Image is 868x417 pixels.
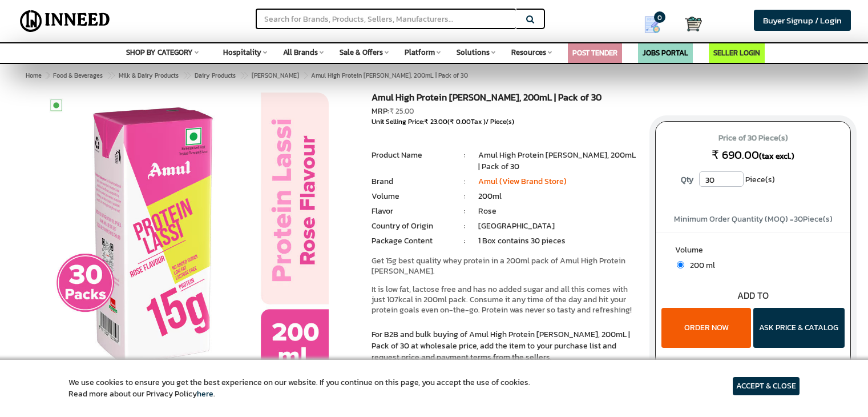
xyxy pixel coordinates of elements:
span: > [183,69,188,82]
li: Brand [372,176,451,187]
li: : [451,206,478,217]
a: Amul (View Brand Store) [478,175,567,187]
div: ADD TO [656,289,850,302]
a: Dairy Products [192,69,238,82]
a: [PERSON_NAME] [249,69,301,82]
span: > [46,71,49,80]
span: Dairy Products [195,71,236,80]
span: ₹ 690.00 [712,146,759,163]
li: : [451,150,478,161]
a: SELLER LOGIN [713,47,760,58]
span: Milk & Dairy Products [119,71,179,80]
span: ₹ 0.00 [450,117,471,127]
span: Resources [511,47,546,58]
a: POST TENDER [572,47,617,58]
span: Food & Beverages [53,71,103,80]
button: ASK PRICE & CATALOG [753,308,845,348]
a: JOBS PORTAL [643,47,688,58]
span: Minimum Order Quantity (MOQ) = Piece(s) [674,213,833,225]
a: Cart [685,11,693,37]
span: 30 [794,213,803,225]
li: : [451,191,478,202]
article: ACCEPT & CLOSE [733,377,800,395]
li: 200ml [478,191,638,202]
span: ₹ 25.00 [389,106,414,117]
span: Piece(s) [745,171,775,189]
span: (tax excl.) [759,150,794,162]
span: Sale & Offers [340,47,383,58]
li: Rose [478,206,638,217]
span: 200 ml [684,259,715,271]
span: > [240,69,245,82]
span: Price of 30 Piece(s) [667,129,839,147]
label: Qty [675,171,699,189]
span: All Brands [283,47,318,58]
span: Buyer Signup / Login [763,14,842,27]
span: Amul High Protein [PERSON_NAME], 200mL | Pack of 30 [51,71,468,80]
span: > [107,69,112,82]
a: Buyer Signup / Login [754,10,851,31]
a: Home [23,69,44,82]
input: Search for Brands, Products, Sellers, Manufacturers... [256,9,516,29]
a: here [197,388,213,400]
button: ORDER NOW [661,308,751,348]
img: Amul High Protein Rose Lassi, 200mL [43,93,329,378]
img: Show My Quotes [644,16,661,33]
li: Package Content [372,235,451,247]
li: Country of Origin [372,220,451,232]
li: Product Name [372,150,451,161]
li: Volume [372,191,451,202]
span: ₹ 23.00 [424,117,447,127]
li: : [451,176,478,187]
span: Solutions [457,47,490,58]
li: 1 Box contains 30 pieces [478,235,638,247]
div: Unit Selling Price: ( Tax ) [372,117,638,127]
li: Amul High Protein [PERSON_NAME], 200mL | Pack of 30 [478,150,638,173]
span: Platform [405,47,435,58]
p: It is low fat, lactose free and has no added sugar and all this comes with just 107kcal in 200ml ... [372,284,638,315]
img: Cart [685,15,702,33]
img: Inneed.Market [15,7,115,35]
span: / Piece(s) [486,117,514,127]
li: : [451,220,478,232]
div: MRP: [372,106,638,117]
li: : [451,235,478,247]
span: [PERSON_NAME] [252,71,299,80]
li: [GEOGRAPHIC_DATA] [478,220,638,232]
h1: Amul High Protein [PERSON_NAME], 200mL | Pack of 30 [372,93,638,106]
p: Get 15g best quality whey protein in a 200ml pack of Amul High Protein [PERSON_NAME]. [372,256,638,276]
label: Volume [675,244,831,259]
p: For B2B and bulk buying of Amul High Protein [PERSON_NAME], 200mL | Pack of 30 at wholesale price... [372,329,638,363]
li: Flavor [372,206,451,217]
span: Hospitality [223,47,261,58]
a: my Quotes 0 [628,11,685,38]
span: SHOP BY CATEGORY [126,47,193,58]
article: We use cookies to ensure you get the best experience on our website. If you continue on this page... [68,377,530,400]
a: Milk & Dairy Products [116,69,181,82]
a: Food & Beverages [51,69,105,82]
span: > [303,69,309,82]
span: 0 [654,11,665,23]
